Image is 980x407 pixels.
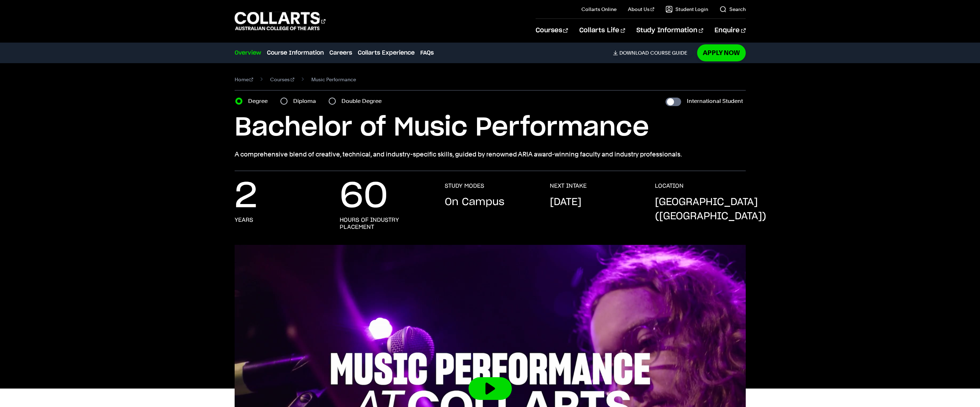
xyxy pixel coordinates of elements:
a: Courses [536,19,568,42]
label: Double Degree [341,96,386,106]
a: About Us [628,6,654,13]
a: Course Information [267,49,324,57]
label: Diploma [293,96,320,106]
p: 2 [235,182,257,211]
a: Enquire [715,19,745,42]
h3: hours of industry placement [340,216,431,231]
p: 60 [340,182,388,211]
h1: Bachelor of Music Performance [235,112,746,144]
a: Collarts Life [579,19,625,42]
a: Study Information [636,19,703,42]
a: Collarts Experience [358,49,415,57]
label: International Student [687,96,743,106]
a: Search [719,6,746,13]
label: Degree [248,96,272,106]
a: Home [235,75,253,84]
div: Go to homepage [235,11,325,31]
a: Overview [235,49,261,57]
a: Collarts Online [581,6,617,13]
h3: years [235,216,253,224]
a: Careers [329,49,352,57]
span: Download [619,50,649,56]
a: DownloadCourse Guide [613,50,693,56]
p: [GEOGRAPHIC_DATA] ([GEOGRAPHIC_DATA]) [655,195,766,224]
a: FAQs [420,49,434,57]
p: A comprehensive blend of creative, technical, and industry-specific skills, guided by renowned AR... [235,149,746,159]
a: Courses [270,75,294,84]
p: [DATE] [550,195,581,209]
p: On Campus [445,195,504,209]
a: Student Login [666,6,708,13]
a: Apply Now [697,44,746,61]
h3: LOCATION [655,182,684,189]
h3: STUDY MODES [445,182,484,189]
span: Music Performance [311,75,356,84]
h3: NEXT INTAKE [550,182,587,189]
